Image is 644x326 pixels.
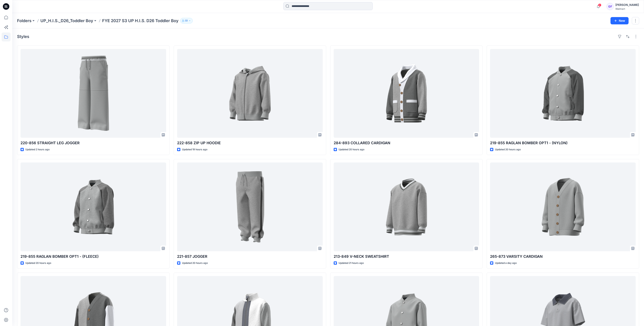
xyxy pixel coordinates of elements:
[490,140,636,146] p: 219-855 RAGLAN BOMBER OPT1 - (NYLON)
[25,147,50,152] p: Updated 2 hours ago
[495,147,521,152] p: Updated 20 hours ago
[334,254,479,259] p: 213-849 V-NECK SWEATSHIRT
[21,162,166,251] a: 219-855 RAGLAN BOMBER OPT1 - (FLEECE)
[334,49,479,138] a: 284-893 COLLARED CARDIGAN
[615,2,639,7] div: [PERSON_NAME]
[490,162,636,251] a: 265-873 VARSITY CARDIGAN
[339,261,364,265] p: Updated 21 hours ago
[490,254,636,259] p: 265-873 VARSITY CARDIGAN
[610,17,629,24] button: New
[17,34,29,39] h4: Styles
[339,147,364,152] p: Updated 20 hours ago
[182,147,207,152] p: Updated 19 hours ago
[490,49,636,138] a: 219-855 RAGLAN BOMBER OPT1 - (NYLON)
[185,18,188,23] p: 51
[334,162,479,251] a: 213-849 V-NECK SWEATSHIRT
[17,18,31,24] a: Folders
[177,140,323,146] p: 222-858 ZIP UP HOODIE
[102,18,179,24] p: FYE 2027 S3 UP H.I.S. D26 Toddler Boy
[334,140,479,146] p: 284-893 COLLARED CARDIGAN
[180,18,193,24] button: 51
[21,140,166,146] p: 220-856 STRAIGHT LEG JOGGER
[606,3,614,10] div: GF
[21,49,166,138] a: 220-856 STRAIGHT LEG JOGGER
[177,49,323,138] a: 222-858 ZIP UP HOODIE
[177,162,323,251] a: 221-857 JOGGER
[615,7,639,10] div: Walmart
[495,261,517,265] p: Updated a day ago
[177,254,323,259] p: 221-857 JOGGER
[598,3,601,7] span: 2
[40,18,93,24] a: UP_H.I.S._D26_Toddler Boy
[182,261,208,265] p: Updated 20 hours ago
[25,261,51,265] p: Updated 20 hours ago
[21,254,166,259] p: 219-855 RAGLAN BOMBER OPT1 - (FLEECE)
